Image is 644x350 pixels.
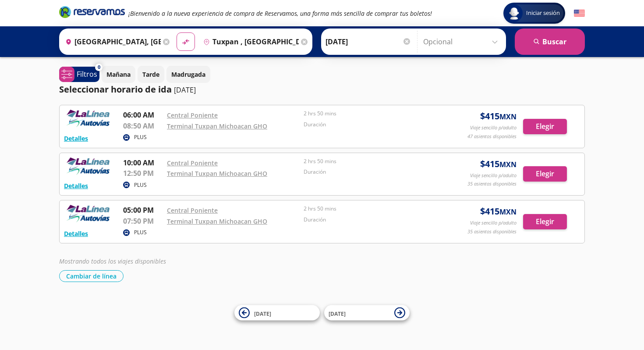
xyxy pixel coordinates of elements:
[102,66,135,83] button: Mañana
[77,69,97,79] p: Filtros
[59,270,124,282] button: Cambiar de línea
[423,31,502,53] input: Opcional
[138,66,164,83] button: Tarde
[304,121,436,129] p: Duración
[480,205,517,218] span: $ 415
[64,134,88,143] button: Detalles
[467,133,517,140] p: 47 asientos disponibles
[200,31,299,53] input: Buscar Destino
[304,157,436,165] p: 2 hrs 50 mins
[64,157,112,175] img: RESERVAMOS
[304,216,436,224] p: Duración
[515,29,585,55] button: Buscar
[123,168,163,179] p: 12:50 PM
[59,83,172,96] p: Seleccionar horario de ida
[234,305,320,321] button: [DATE]
[167,217,267,225] a: Terminal Tuxpan Michoacan GHO
[470,219,517,227] p: Viaje sencillo p/adulto
[123,157,163,168] p: 10:00 AM
[523,166,567,182] button: Elegir
[64,110,112,127] img: RESERVAMOS
[59,5,125,18] i: Brand Logo
[470,124,517,132] p: Viaje sencillo p/adulto
[167,122,267,130] a: Terminal Tuxpan Michoacan GHO
[64,229,88,238] button: Detalles
[167,111,218,119] a: Central Poniente
[134,229,147,236] p: PLUS
[304,110,436,118] p: 2 hrs 50 mins
[123,121,163,131] p: 08:50 AM
[59,5,125,21] a: Brand Logo
[167,159,218,167] a: Central Poniente
[499,112,517,121] small: MXN
[523,9,563,18] span: Iniciar sesión
[467,228,517,236] p: 35 asientos disponibles
[174,85,196,95] p: [DATE]
[324,305,410,321] button: [DATE]
[167,206,218,214] a: Central Poniente
[499,207,517,217] small: MXN
[64,205,112,222] img: RESERVAMOS
[59,257,166,265] em: Mostrando todos los viajes disponibles
[304,168,436,176] p: Duración
[134,133,147,141] p: PLUS
[480,157,517,171] span: $ 415
[167,169,267,178] a: Terminal Tuxpan Michoacan GHO
[523,214,567,229] button: Elegir
[134,181,147,189] p: PLUS
[304,205,436,213] p: 2 hrs 50 mins
[254,310,271,317] span: [DATE]
[59,67,99,82] button: 0Filtros
[326,31,411,53] input: Elegir Fecha
[329,310,346,317] span: [DATE]
[523,119,567,134] button: Elegir
[499,160,517,169] small: MXN
[574,8,585,19] button: English
[470,172,517,179] p: Viaje sencillo p/adulto
[123,205,163,215] p: 05:00 PM
[128,9,432,18] em: ¡Bienvenido a la nueva experiencia de compra de Reservamos, una forma más sencilla de comprar tus...
[142,70,159,79] p: Tarde
[171,70,205,79] p: Madrugada
[123,216,163,226] p: 07:50 PM
[98,64,100,71] span: 0
[480,110,517,123] span: $ 415
[166,66,210,83] button: Madrugada
[467,180,517,188] p: 35 asientos disponibles
[123,110,163,120] p: 06:00 AM
[62,31,161,53] input: Buscar Origen
[106,70,131,79] p: Mañana
[64,181,88,190] button: Detalles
